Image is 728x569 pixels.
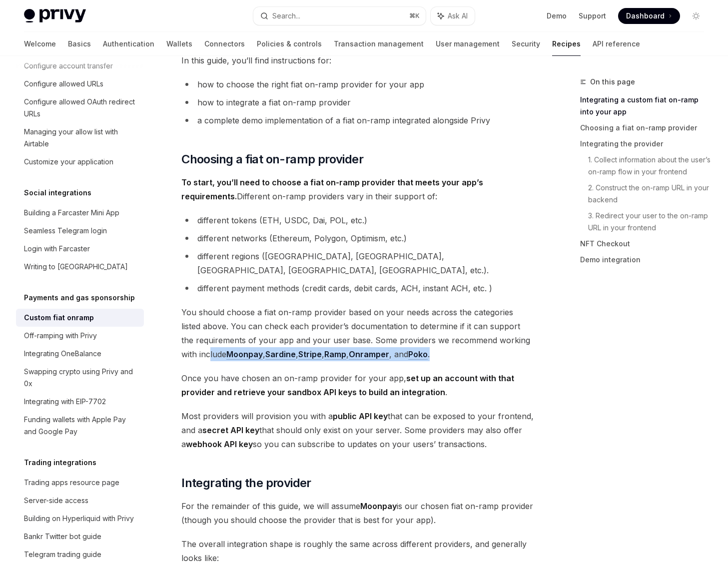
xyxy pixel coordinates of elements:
div: Configure allowed OAuth redirect URLs [24,96,138,120]
div: Off-ramping with Privy [24,330,97,342]
button: Toggle dark mode [688,8,704,24]
li: how to integrate a fiat on-ramp provider [181,95,534,109]
a: Demo [547,11,567,21]
div: Building a Farcaster Mini App [24,207,119,219]
a: Transaction management [334,32,424,56]
a: Seamless Telegram login [16,222,144,240]
li: different networks (Ethereum, Polygon, Optimism, etc.) [181,231,534,245]
a: Recipes [552,32,581,56]
span: You should choose a fiat on-ramp provider based on your needs across the categories listed above.... [181,305,534,361]
a: Basics [68,32,91,56]
li: different regions ([GEOGRAPHIC_DATA], [GEOGRAPHIC_DATA], [GEOGRAPHIC_DATA], [GEOGRAPHIC_DATA], [G... [181,249,534,277]
div: Integrating with EIP-7702 [24,396,106,408]
a: Moonpay [226,349,263,360]
div: Bankr Twitter bot guide [24,531,101,543]
li: a complete demo implementation of a fiat on-ramp integrated alongside Privy [181,113,534,127]
button: Search...⌘K [253,7,426,25]
div: Writing to [GEOGRAPHIC_DATA] [24,261,128,273]
a: Integrating a custom fiat on-ramp into your app [580,92,712,120]
span: Once you have chosen an on-ramp provider for your app, . [181,371,534,399]
span: Ask AI [448,11,468,21]
div: Telegram trading guide [24,549,101,561]
span: Choosing a fiat on-ramp provider [181,151,363,167]
span: Different on-ramp providers vary in their support of: [181,175,534,203]
a: Swapping crypto using Privy and 0x [16,363,144,393]
a: Off-ramping with Privy [16,327,144,345]
span: For the remainder of this guide, we will assume is our chosen fiat on-ramp provider (though you s... [181,499,534,527]
a: Configure allowed URLs [16,75,144,93]
h5: Trading integrations [24,457,96,469]
h5: Payments and gas sponsorship [24,292,135,304]
a: Welcome [24,32,56,56]
h5: Social integrations [24,187,91,199]
img: light logo [24,9,86,23]
span: The overall integration shape is roughly the same across different providers, and generally looks... [181,537,534,565]
li: different tokens (ETH, USDC, Dai, POL, etc.) [181,213,534,227]
span: ⌘ K [409,12,420,20]
div: Managing your allow list with Airtable [24,126,138,150]
a: Integrating the provider [580,136,712,152]
span: Most providers will provision you with a that can be exposed to your frontend, and a that should ... [181,409,534,451]
li: different payment methods (credit cards, debit cards, ACH, instant ACH, etc. ) [181,281,534,295]
div: Trading apps resource page [24,477,119,489]
a: Security [512,32,540,56]
span: On this page [590,76,635,88]
div: Seamless Telegram login [24,225,107,237]
a: Integrating OneBalance [16,345,144,363]
strong: public API key [333,411,388,421]
strong: Moonpay [360,501,397,511]
a: Building a Farcaster Mini App [16,204,144,222]
a: 2. Construct the on-ramp URL in your backend [588,180,712,208]
div: Swapping crypto using Privy and 0x [24,366,138,390]
button: Ask AI [431,7,475,25]
a: Sardine [265,349,296,360]
span: In this guide, you’ll find instructions for: [181,53,534,67]
a: Ramp [324,349,346,360]
div: Custom fiat onramp [24,312,94,324]
a: User management [436,32,500,56]
a: Demo integration [580,252,712,268]
div: Server-side access [24,495,88,507]
a: Choosing a fiat on-ramp provider [580,120,712,136]
a: Writing to [GEOGRAPHIC_DATA] [16,258,144,276]
span: Integrating the provider [181,475,311,491]
a: Stripe [298,349,322,360]
a: Support [579,11,606,21]
a: Login with Farcaster [16,240,144,258]
a: Customize your application [16,153,144,171]
a: Connectors [204,32,245,56]
a: Custom fiat onramp [16,309,144,327]
a: Telegram trading guide [16,546,144,564]
a: Trading apps resource page [16,474,144,492]
a: Managing your allow list with Airtable [16,123,144,153]
a: Integrating with EIP-7702 [16,393,144,411]
a: Server-side access [16,492,144,510]
a: Wallets [166,32,192,56]
span: Dashboard [626,11,665,21]
a: Policies & controls [257,32,322,56]
a: Dashboard [618,8,680,24]
strong: secret API key [202,425,259,435]
a: Configure allowed OAuth redirect URLs [16,93,144,123]
a: Authentication [103,32,154,56]
div: Funding wallets with Apple Pay and Google Pay [24,414,138,438]
a: 1. Collect information about the user’s on-ramp flow in your frontend [588,152,712,180]
div: Customize your application [24,156,113,168]
div: Configure allowed URLs [24,78,103,90]
li: how to choose the right fiat on-ramp provider for your app [181,77,534,91]
div: Login with Farcaster [24,243,90,255]
a: API reference [593,32,640,56]
a: Bankr Twitter bot guide [16,528,144,546]
div: Integrating OneBalance [24,348,101,360]
a: Poko [408,349,428,360]
div: Search... [272,10,300,22]
a: Onramper [349,349,389,360]
div: Building on Hyperliquid with Privy [24,513,134,525]
strong: To start, you’ll need to choose a fiat on-ramp provider that meets your app’s requirements. [181,177,483,201]
a: NFT Checkout [580,236,712,252]
strong: webhook API key [186,439,253,449]
a: Funding wallets with Apple Pay and Google Pay [16,411,144,441]
a: 3. Redirect your user to the on-ramp URL in your frontend [588,208,712,236]
a: Building on Hyperliquid with Privy [16,510,144,528]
